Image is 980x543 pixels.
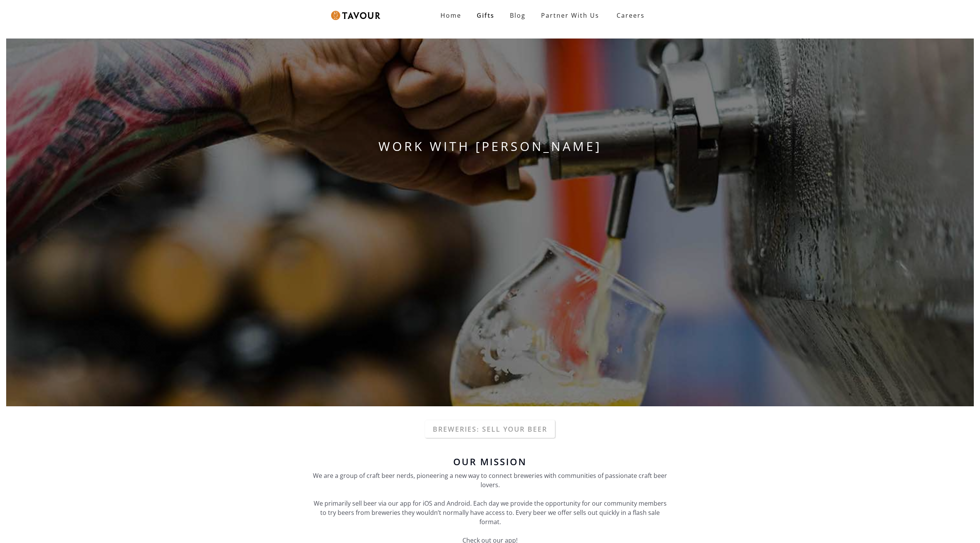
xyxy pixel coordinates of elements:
[433,8,469,23] a: Home
[533,8,607,23] a: Partner With Us
[617,8,645,23] strong: Careers
[607,5,651,26] a: Careers
[425,420,555,438] a: Breweries: Sell your beer
[469,8,502,23] a: Gifts
[440,11,461,20] strong: Home
[502,8,533,23] a: Blog
[6,137,974,156] h1: WORK WITH [PERSON_NAME]
[309,457,671,466] h6: Our Mission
